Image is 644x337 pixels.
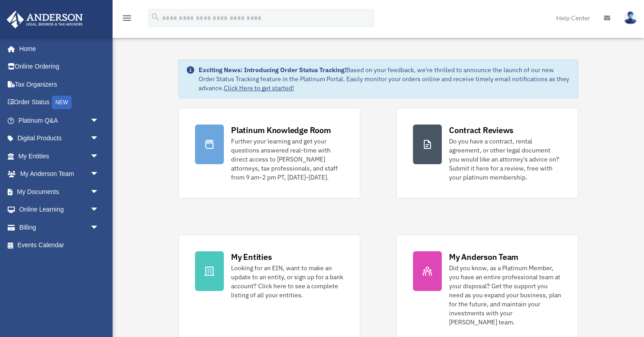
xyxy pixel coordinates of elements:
[4,11,86,28] img: Anderson Advisors Platinum Portal
[6,111,113,129] a: Platinum Q&Aarrow_drop_down
[90,165,108,184] span: arrow_drop_down
[150,12,160,22] i: search
[6,201,113,219] a: Online Learningarrow_drop_down
[231,137,344,182] div: Further your learning and get your questions answered real-time with direct access to [PERSON_NAM...
[90,129,108,148] span: arrow_drop_down
[224,84,294,92] a: Click Here to get started!
[178,108,360,199] a: Platinum Knowledge Room Further your learning and get your questions answered real-time with dire...
[6,93,113,112] a: Order StatusNEW
[6,58,113,76] a: Online Ordering
[6,218,113,236] a: Billingarrow_drop_down
[90,183,108,201] span: arrow_drop_down
[90,201,108,219] span: arrow_drop_down
[624,11,637,24] img: User Pic
[122,16,132,23] a: menu
[231,251,272,263] div: My Entities
[6,165,113,183] a: My Anderson Teamarrow_drop_down
[449,251,518,263] div: My Anderson Team
[122,13,132,23] i: menu
[6,129,113,148] a: Digital Productsarrow_drop_down
[449,137,562,182] div: Do you have a contract, rental agreement, or other legal document you would like an attorney's ad...
[6,40,108,58] a: Home
[449,263,562,327] div: Did you know, as a Platinum Member, you have an entire professional team at your disposal? Get th...
[90,218,108,237] span: arrow_drop_down
[449,125,513,136] div: Contract Reviews
[52,96,72,109] div: NEW
[90,147,108,166] span: arrow_drop_down
[6,183,113,201] a: My Documentsarrow_drop_down
[6,147,113,165] a: My Entitiesarrow_drop_down
[6,75,113,93] a: Tax Organizers
[90,111,108,130] span: arrow_drop_down
[231,125,331,136] div: Platinum Knowledge Room
[231,263,344,300] div: Looking for an EIN, want to make an update to an entity, or sign up for a bank account? Click her...
[396,108,578,199] a: Contract Reviews Do you have a contract, rental agreement, or other legal document you would like...
[199,65,571,92] div: Based on your feedback, we're thrilled to announce the launch of our new Order Status Tracking fe...
[6,236,113,254] a: Events Calendar
[199,66,346,74] strong: Exciting News: Introducing Order Status Tracking!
